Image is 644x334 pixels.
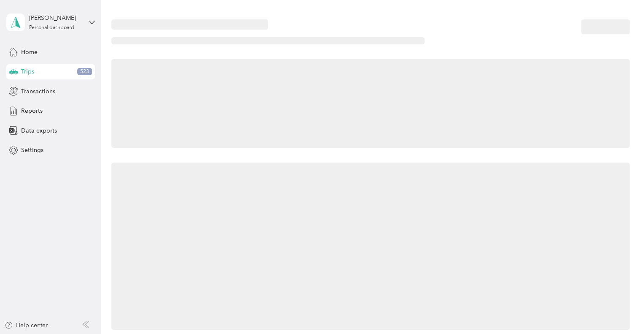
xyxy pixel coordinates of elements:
span: 523 [77,68,92,76]
button: Help center [5,321,48,330]
div: Personal dashboard [29,25,74,30]
span: Home [21,48,38,57]
iframe: Everlance-gr Chat Button Frame [597,287,644,334]
span: Trips [21,67,34,76]
span: Reports [21,106,43,115]
div: [PERSON_NAME] [29,14,82,22]
span: Data exports [21,126,57,135]
span: Settings [21,146,43,155]
span: Transactions [21,87,55,96]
